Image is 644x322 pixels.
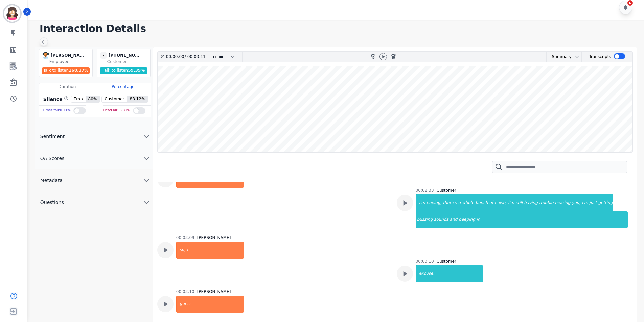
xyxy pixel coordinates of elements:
[35,126,153,147] button: Sentiment chevron down
[35,133,70,140] span: Sentiment
[4,5,20,22] img: Bordered avatar
[476,211,628,228] div: in.
[35,177,68,184] span: Metadata
[42,96,69,103] div: Silence
[433,211,449,228] div: sounds
[71,96,86,102] span: Emp
[461,194,475,211] div: whole
[523,194,538,211] div: having
[35,191,153,213] button: Questions chevron down
[554,194,571,211] div: hearing
[507,194,515,211] div: i'm
[458,194,461,211] div: a
[109,52,142,59] div: [PHONE_NUMBER]
[186,52,205,62] div: 00:03:11
[107,59,149,64] div: Customer
[627,0,633,6] div: 6
[176,235,194,240] div: 00:03:09
[142,176,151,184] svg: chevron down
[571,194,581,211] div: you,
[35,199,69,206] span: Questions
[39,83,95,90] div: Duration
[416,194,426,211] div: i'm
[589,52,611,62] div: Transcripts
[581,194,589,211] div: i'm
[589,194,598,211] div: just
[35,155,70,162] span: QA Scores
[100,67,148,74] div: Talk to listen
[127,96,148,102] span: 88.12 %
[494,194,507,211] div: noise,
[458,211,476,228] div: beeping
[197,289,231,294] div: [PERSON_NAME]
[42,67,90,74] div: Talk to listen
[51,52,85,59] div: [PERSON_NAME]
[437,188,456,193] div: Customer
[142,198,151,206] svg: chevron down
[449,211,458,228] div: and
[128,68,145,73] span: 59.39 %
[142,154,151,162] svg: chevron down
[186,242,244,259] div: i
[35,147,153,169] button: QA Scores chevron down
[86,96,100,102] span: 80 %
[95,83,151,90] div: Percentage
[177,296,244,313] div: guess
[416,211,433,228] div: buzzing
[574,54,580,59] svg: chevron down
[426,194,442,211] div: having,
[166,52,207,62] div: /
[489,194,494,211] div: of
[437,259,456,264] div: Customer
[69,68,88,73] span: 168.37 %
[40,23,637,35] h1: Interaction Details
[103,106,131,115] div: Dead air 66.31 %
[597,194,613,211] div: getting
[166,52,185,62] div: 00:00:00
[475,194,489,211] div: bunch
[416,188,434,193] div: 00:02:33
[142,132,151,140] svg: chevron down
[538,194,554,211] div: trouble
[442,194,457,211] div: there's
[416,259,434,264] div: 00:03:10
[43,106,71,115] div: Cross talk 0.11 %
[416,265,483,282] div: excuse.
[572,54,580,59] button: chevron down
[515,194,523,211] div: still
[176,289,194,294] div: 00:03:10
[547,52,572,62] div: Summary
[35,169,153,191] button: Metadata chevron down
[102,96,127,102] span: Customer
[197,235,231,240] div: [PERSON_NAME]
[100,52,107,59] span: -
[49,59,91,64] div: Employee
[177,242,186,259] div: so,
